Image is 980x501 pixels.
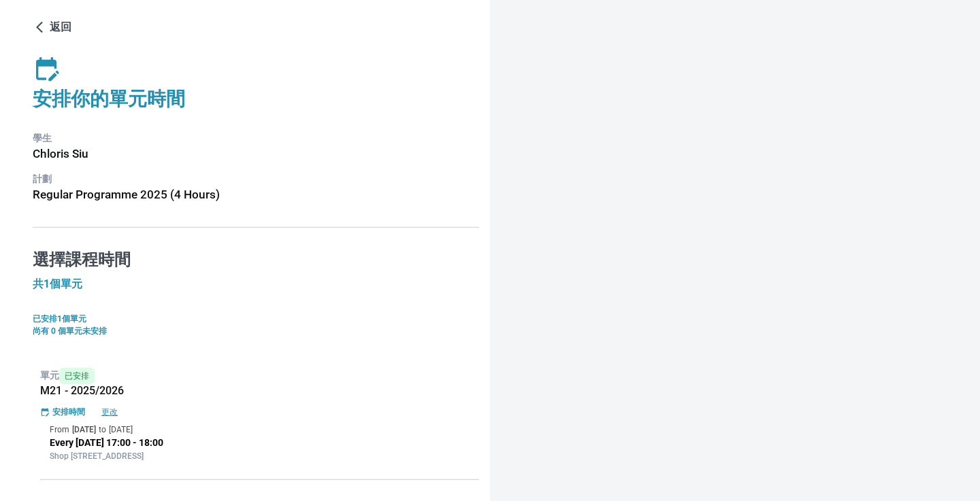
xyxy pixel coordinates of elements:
p: Shop [STREET_ADDRESS] [50,450,470,462]
h5: M21 - 2025/2026 [40,384,479,398]
button: 返回 [33,16,77,38]
p: 學生 [33,131,479,145]
p: 尚有 0 個單元未安排 [33,325,479,337]
p: 安排時間 [52,406,85,418]
h4: 安排你的單元時間 [33,87,479,111]
button: 更改 [88,406,131,418]
h6: Regular Programme 2025 (4 Hours) [33,186,479,204]
p: [DATE] [109,424,133,436]
h4: 選擇課程時間 [33,249,479,270]
p: 計劃 [33,172,479,186]
p: Every [DATE] 17:00 - 18:00 [50,436,470,450]
h6: Chloris Siu [33,145,479,163]
p: [DATE] [72,424,96,436]
span: 已安排 [59,368,95,384]
h5: 共1個單元 [33,277,479,291]
p: From [50,424,69,436]
p: 單元 [40,368,479,384]
p: 返回 [50,19,71,35]
p: to [99,424,106,436]
p: 已安排1個單元 [33,313,479,325]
